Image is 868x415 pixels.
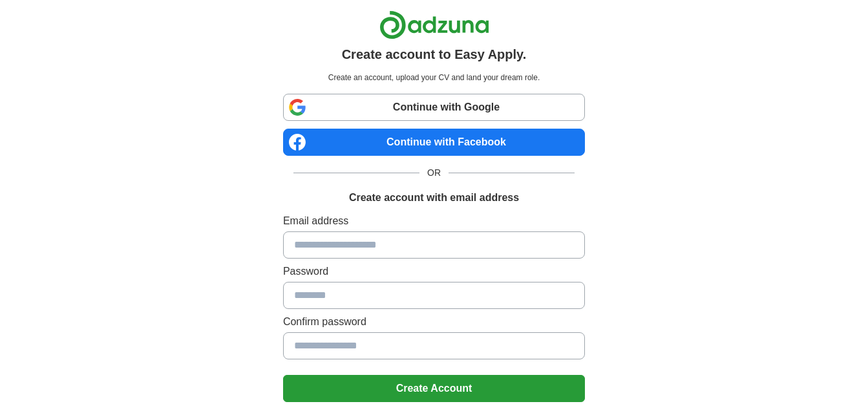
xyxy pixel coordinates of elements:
[419,166,449,180] span: OR
[286,72,582,83] p: Create an account, upload your CV and land your dream role.
[283,375,585,402] button: Create Account
[349,190,519,206] h1: Create account with email address
[342,45,527,64] h1: Create account to Easy Apply.
[379,10,489,39] img: Adzuna logo
[283,213,585,229] label: Email address
[283,264,585,279] label: Password
[283,314,585,330] label: Confirm password
[283,94,585,121] a: Continue with Google
[283,129,585,156] a: Continue with Facebook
